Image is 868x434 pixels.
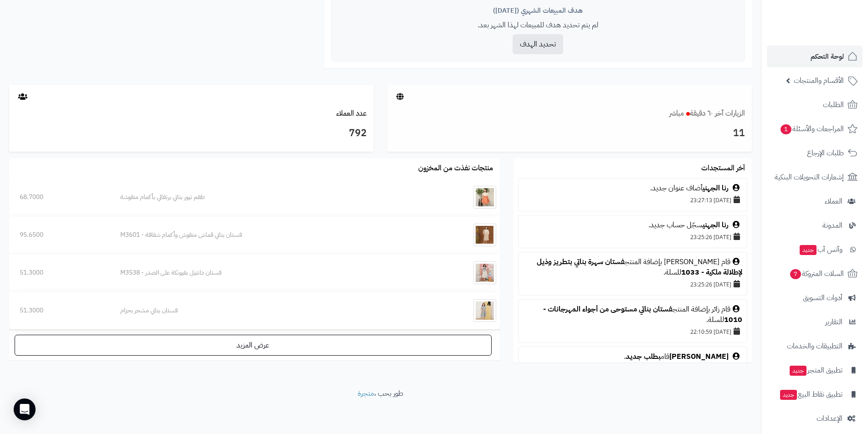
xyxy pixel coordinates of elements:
[767,46,863,67] a: لوحة التحكم
[523,278,742,291] div: [DATE] 23:25:26
[14,398,36,420] div: Open Intercom Messenger
[767,239,863,260] a: وآتس آبجديد
[120,268,421,277] div: فستان دانتيل بفيونكة على الصدر - M3538
[523,183,742,194] div: أضاف عنوان جديد.
[394,126,745,141] h3: 11
[473,299,496,322] img: فستان بناتي مشجر بحزام
[823,98,844,111] span: الطلبات
[811,50,844,63] span: لوحة التحكم
[794,74,844,87] span: الأقسام والمنتجات
[543,304,742,325] a: فستان بناتي مستوحى من أجواء المهرجانات - 1010
[523,304,742,325] div: قام زائر بإضافة المنتج للسلة.
[669,351,729,362] a: [PERSON_NAME]
[822,219,842,232] span: المدونة
[703,183,729,194] a: رنا الجهني
[669,108,745,119] a: الزيارات آخر ٦٠ دقيقةمباشر
[15,335,492,356] a: عرض المزيد
[803,291,842,304] span: أدوات التسويق
[767,335,863,357] a: التطبيقات والخدمات
[669,108,684,119] small: مباشر
[20,230,99,240] div: 95.6500
[626,351,661,362] a: بطلب جديد
[701,164,745,173] h3: آخر المستجدات
[780,123,844,135] span: المراجعات والأسئلة
[523,257,742,278] div: قام [PERSON_NAME] بإضافة المنتج للسلة.
[789,267,844,280] span: السلات المتروكة
[767,263,863,285] a: السلات المتروكة7
[799,243,842,256] span: وآتس آب
[767,94,863,116] a: الطلبات
[339,20,738,31] p: لم يتم تحديد هدف للمبيعات لهذا الشهر بعد.
[779,388,842,401] span: تطبيق نقاط البيع
[523,325,742,338] div: [DATE] 22:10:59
[807,147,844,159] span: طلبات الإرجاع
[767,359,863,381] a: تطبيق المتجرجديد
[473,261,496,284] img: فستان دانتيل بفيونكة على الصدر - M3538
[790,366,806,376] span: جديد
[787,340,842,352] span: التطبيقات والخدمات
[781,124,791,134] span: 1
[767,142,863,164] a: طلبات الإرجاع
[20,193,99,202] div: 68.7000
[523,362,742,375] div: [DATE] 21:36:39
[825,316,842,328] span: التقارير
[825,195,842,208] span: العملاء
[537,256,742,278] a: فستان سهرة بناتي بتطريز وذيل لإطلالة ملكية - 1033
[523,230,742,243] div: [DATE] 23:25:26
[16,126,367,141] h3: 792
[703,220,729,230] a: رنا الجهني
[780,390,797,400] span: جديد
[767,118,863,140] a: المراجعات والأسئلة1
[418,164,493,173] h3: منتجات نفذت من المخزون
[523,220,742,230] div: سجّل حساب جديد.
[767,383,863,405] a: تطبيق نقاط البيعجديد
[767,166,863,188] a: إشعارات التحويلات البنكية
[767,190,863,212] a: العملاء
[358,388,374,399] a: متجرة
[775,171,844,184] span: إشعارات التحويلات البنكية
[767,408,863,429] a: الإعدادات
[336,108,367,119] a: عدد العملاء
[800,245,817,255] span: جديد
[790,269,801,279] span: 7
[513,34,563,54] button: تحديد الهدف
[473,224,496,246] img: فستان بناتي قماش منقوش وأكمام شفافة - M3601
[767,287,863,309] a: أدوات التسويق
[767,311,863,333] a: التقارير
[523,352,742,362] div: قام .
[120,230,421,240] div: فستان بناتي قماش منقوش وأكمام شفافة - M3601
[120,306,421,315] div: فستان بناتي مشجر بحزام
[817,412,842,425] span: الإعدادات
[20,268,99,277] div: 51.3000
[523,194,742,206] div: [DATE] 23:27:13
[789,364,842,377] span: تطبيق المتجر
[120,193,421,202] div: طقم تيور بناتي برتقالي بأكمام منقوشة
[20,306,99,315] div: 51.3000
[473,186,496,209] img: طقم تيور بناتي برتقالي بأكمام منقوشة
[339,6,738,15] div: هدف المبيعات الشهري ([DATE])
[767,214,863,236] a: المدونة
